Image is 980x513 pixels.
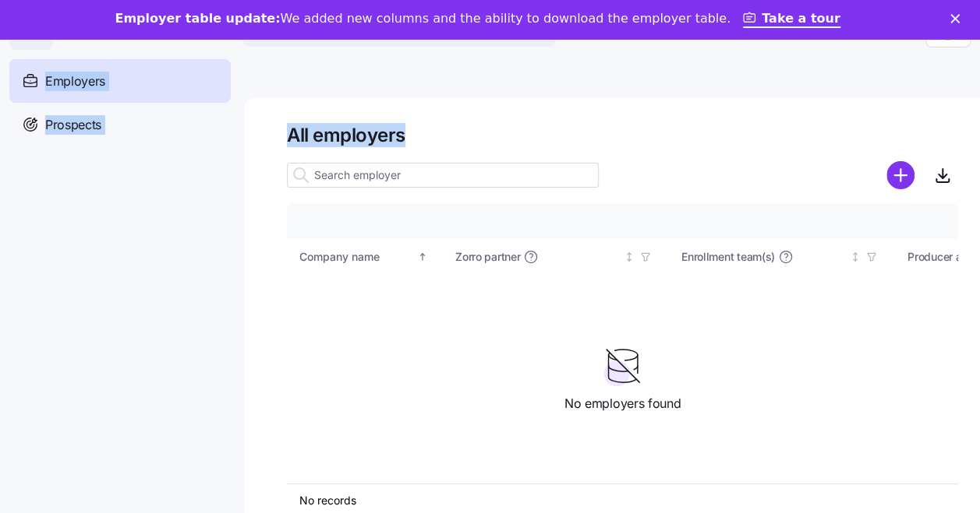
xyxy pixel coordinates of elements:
div: Sorted ascending [417,251,428,262]
div: We added new columns and the ability to download the employer table. [115,11,731,26]
span: Prospects [45,115,101,135]
div: Not sorted [850,251,861,262]
span: No employers found [564,394,681,413]
span: Zorro partner [455,249,520,265]
b: Employer table update: [115,11,280,26]
div: Company name [299,248,415,265]
th: Enrollment team(s)Not sorted [669,239,895,275]
a: Take a tour [743,11,840,28]
span: Enrollment team(s) [681,249,775,265]
a: Employers [9,59,231,103]
input: Search employer [287,163,599,188]
svg: add icon [886,161,915,189]
span: Employers [45,72,105,91]
div: Not sorted [624,251,635,262]
div: Close [950,14,966,23]
th: Zorro partnerNot sorted [443,239,669,275]
div: No records [299,493,813,508]
th: Company nameSorted ascending [287,239,443,275]
h1: All employers [287,123,958,147]
a: Prospects [9,103,231,146]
